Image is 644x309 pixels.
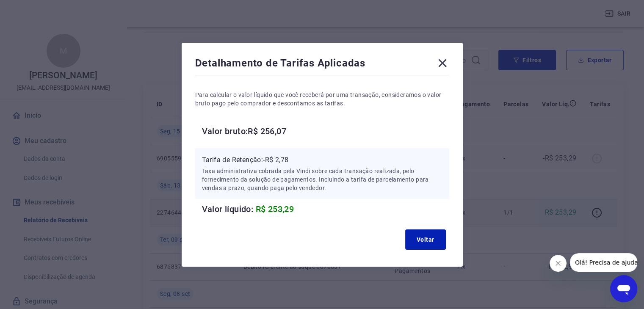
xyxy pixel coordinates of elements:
[202,202,449,216] h6: Valor líquido:
[256,204,294,214] span: R$ 253,29
[5,6,71,13] span: Olá! Precisa de ajuda?
[195,56,449,73] div: Detalhamento de Tarifas Aplicadas
[202,124,449,138] h6: Valor bruto: R$ 256,07
[550,255,567,272] iframe: Fechar mensagem
[405,229,446,250] button: Voltar
[195,91,449,108] p: Para calcular o valor líquido que você receberá por uma transação, consideramos o valor bruto pag...
[202,167,442,192] p: Taxa administrativa cobrada pela Vindi sobre cada transação realizada, pelo fornecimento da soluç...
[610,275,637,302] iframe: Botão para abrir a janela de mensagens
[570,253,637,272] iframe: Mensagem da empresa
[202,155,442,165] p: Tarifa de Retenção: -R$ 2,78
